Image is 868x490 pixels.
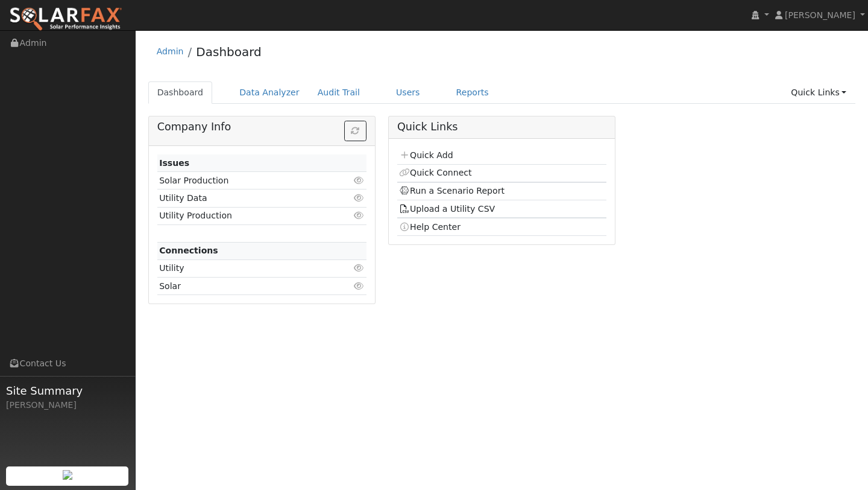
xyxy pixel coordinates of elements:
td: Solar Production [157,172,333,189]
td: Utility Data [157,189,333,207]
a: Quick Add [399,150,453,160]
a: Quick Connect [399,168,471,177]
span: [PERSON_NAME] [785,10,855,20]
img: retrieve [63,470,72,480]
a: Data Analyzer [230,81,309,104]
i: Click to view [354,176,365,185]
img: SolarFax [9,7,122,32]
i: Click to view [354,194,365,202]
a: Upload a Utility CSV [399,204,495,214]
i: Click to view [354,211,365,220]
a: Run a Scenario Report [399,186,505,196]
i: Click to view [354,264,365,272]
td: Utility Production [157,207,333,224]
i: Click to view [354,282,365,290]
a: Help Center [399,222,461,232]
h5: Quick Links [397,121,606,133]
a: Quick Links [782,81,855,104]
a: Audit Trail [309,81,369,104]
div: [PERSON_NAME] [6,399,129,412]
a: Dashboard [196,45,262,59]
strong: Issues [159,158,189,168]
a: Users [387,81,429,104]
td: Solar [157,278,333,295]
a: Reports [447,81,498,104]
span: Site Summary [6,383,129,399]
h5: Company Info [157,121,366,133]
strong: Connections [159,246,218,255]
td: Utility [157,259,333,277]
a: Dashboard [148,81,213,104]
a: Admin [157,46,184,56]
